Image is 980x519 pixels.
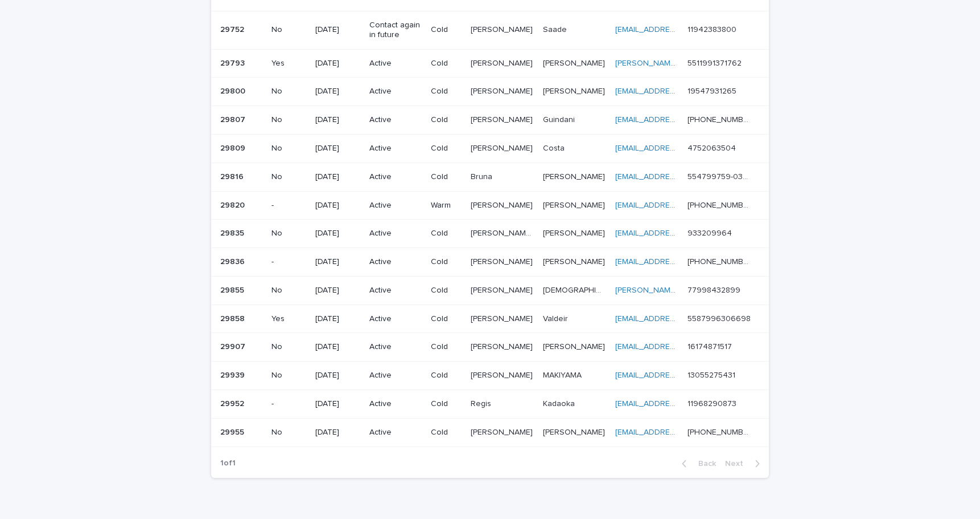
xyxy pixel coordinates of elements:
[369,21,422,40] p: Contact again in future
[471,255,535,267] p: [PERSON_NAME]
[431,25,461,35] p: Cold
[211,248,769,277] tr: 2983629836 -[DATE]ActiveCold[PERSON_NAME][PERSON_NAME] [PERSON_NAME][PERSON_NAME] [EMAIL_ADDRESS]...
[211,134,769,163] tr: 2980929809 No[DATE]ActiveCold[PERSON_NAME][PERSON_NAME] CostaCosta [EMAIL_ADDRESS][DOMAIN_NAME] 4...
[369,59,422,68] p: Active
[543,226,607,238] p: [PERSON_NAME]
[315,115,360,125] p: [DATE]
[471,368,535,380] p: [PERSON_NAME]
[687,141,738,153] p: 4752063504
[369,115,422,125] p: Active
[315,201,360,210] p: [DATE]
[687,255,753,267] p: +55 55999778293
[369,286,422,295] p: Active
[431,286,461,295] p: Cold
[211,362,769,390] tr: 2993929939 No[DATE]ActiveCold[PERSON_NAME][PERSON_NAME] MAKIYAMAMAKIYAMA [EMAIL_ADDRESS][DOMAIN_N...
[315,342,360,352] p: [DATE]
[471,397,493,409] p: Regis
[471,170,495,182] p: Bruna
[543,312,570,324] p: Valdeir
[720,459,769,469] button: Next
[471,56,535,68] p: [PERSON_NAME]
[211,390,769,419] tr: 2995229952 -[DATE]ActiveColdRegisRegis KadaokaKadaoka [EMAIL_ADDRESS][DOMAIN_NAME] 11968290873119...
[315,428,360,437] p: [DATE]
[211,305,769,333] tr: 2985829858 Yes[DATE]ActiveCold[PERSON_NAME][PERSON_NAME] ValdeirValdeir [EMAIL_ADDRESS][DOMAIN_NA...
[271,286,306,295] p: No
[315,371,360,380] p: [DATE]
[687,368,738,380] p: 13055275431
[431,144,461,153] p: Cold
[431,115,461,125] p: Cold
[315,87,360,96] p: [DATE]
[369,144,422,153] p: Active
[615,116,744,124] a: [EMAIL_ADDRESS][DOMAIN_NAME]
[315,59,360,68] p: [DATE]
[220,340,248,352] p: 29907
[315,257,360,267] p: [DATE]
[687,56,744,68] p: 5511991371762
[431,257,461,267] p: Cold
[211,333,769,362] tr: 2990729907 No[DATE]ActiveCold[PERSON_NAME][PERSON_NAME] [PERSON_NAME][PERSON_NAME] [EMAIL_ADDRESS...
[220,397,246,409] p: 29952
[431,201,461,210] p: Warm
[220,113,248,125] p: 29807
[725,460,750,468] span: Next
[687,23,739,35] p: 11942383800
[220,255,247,267] p: 29836
[431,399,461,409] p: Cold
[687,340,734,352] p: 16174871517
[471,113,535,125] p: [PERSON_NAME]
[615,59,806,67] a: [PERSON_NAME][EMAIL_ADDRESS][DOMAIN_NAME]
[431,229,461,238] p: Cold
[543,368,584,380] p: MAKIYAMA
[687,226,734,238] p: 933209964
[369,314,422,324] p: Active
[271,115,306,125] p: No
[315,399,360,409] p: [DATE]
[315,25,360,35] p: [DATE]
[543,397,577,409] p: Kadaoka
[220,170,246,182] p: 29816
[220,56,247,68] p: 29793
[369,87,422,96] p: Active
[615,315,744,323] a: [EMAIL_ADDRESS][DOMAIN_NAME]
[431,371,461,380] p: Cold
[543,141,567,153] p: Costa
[615,26,744,34] a: [EMAIL_ADDRESS][DOMAIN_NAME]
[687,397,739,409] p: 11968290873
[615,428,744,436] a: [EMAIL_ADDRESS][DOMAIN_NAME]
[271,144,306,153] p: No
[615,371,744,379] a: [EMAIL_ADDRESS][DOMAIN_NAME]
[211,276,769,305] tr: 2985529855 No[DATE]ActiveCold[PERSON_NAME][PERSON_NAME] [DEMOGRAPHIC_DATA][PERSON_NAME][DEMOGRAPH...
[211,106,769,135] tr: 2980729807 No[DATE]ActiveCold[PERSON_NAME][PERSON_NAME] GuindaniGuindani [EMAIL_ADDRESS][DOMAIN_N...
[271,87,306,96] p: No
[615,201,744,209] a: [EMAIL_ADDRESS][DOMAIN_NAME]
[211,78,769,106] tr: 2980029800 No[DATE]ActiveCold[PERSON_NAME][PERSON_NAME] [PERSON_NAME][PERSON_NAME] [EMAIL_ADDRESS...
[687,198,753,210] p: [PHONE_NUMBER]
[615,286,806,294] a: [PERSON_NAME][EMAIL_ADDRESS][DOMAIN_NAME]
[271,342,306,352] p: No
[687,84,739,96] p: 19547931265
[687,425,753,437] p: [PHONE_NUMBER]
[369,342,422,352] p: Active
[543,170,607,182] p: [PERSON_NAME]
[271,25,306,35] p: No
[543,340,607,352] p: [PERSON_NAME]
[211,449,245,477] p: 1 of 1
[369,371,422,380] p: Active
[211,418,769,447] tr: 2995529955 No[DATE]ActiveCold[PERSON_NAME][PERSON_NAME] [PERSON_NAME][PERSON_NAME] [EMAIL_ADDRESS...
[431,428,461,437] p: Cold
[315,314,360,324] p: [DATE]
[220,141,248,153] p: 29809
[687,170,753,182] p: 554799759-0307
[615,400,744,408] a: [EMAIL_ADDRESS][DOMAIN_NAME]
[687,113,753,125] p: [PHONE_NUMBER]
[271,59,306,68] p: Yes
[615,87,744,95] a: [EMAIL_ADDRESS][DOMAIN_NAME]
[220,198,247,210] p: 29820
[471,84,535,96] p: [PERSON_NAME]
[615,343,806,351] a: [EMAIL_ADDRESS][PERSON_NAME][DOMAIN_NAME]
[471,198,535,210] p: [PERSON_NAME]
[315,172,360,182] p: [DATE]
[431,172,461,182] p: Cold
[369,172,422,182] p: Active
